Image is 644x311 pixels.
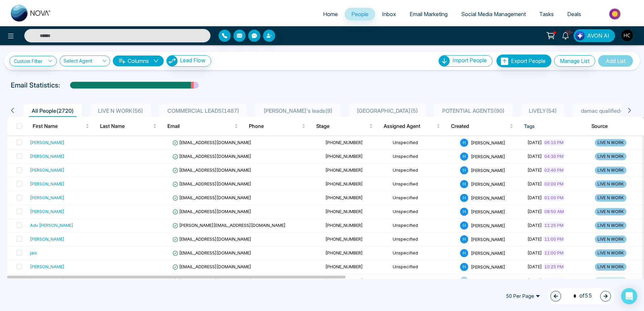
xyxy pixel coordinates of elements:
a: Custom Filter [9,56,57,66]
span: People [351,11,368,18]
div: [PERSON_NAME] [30,180,64,187]
img: User Avatar [621,30,633,41]
span: 08:50 AM [543,208,565,215]
span: [EMAIL_ADDRESS][DOMAIN_NAME] [172,250,251,255]
span: [PHONE_NUMBER] [325,153,363,159]
div: [PERSON_NAME] [30,139,64,146]
span: [DATE] [527,264,542,269]
span: damac qualified ( 103 ) [578,107,637,114]
span: LIVE N WORK [595,263,626,271]
td: Unspecified [390,219,457,233]
td: Unspecified [390,136,457,150]
span: [PERSON_NAME] [471,140,505,145]
span: [EMAIL_ADDRESS][DOMAIN_NAME] [172,195,251,200]
span: LIVE N WORK [595,167,626,174]
span: LIVE N WORK [595,139,626,146]
td: Unspecified [390,177,457,191]
a: Social Media Management [454,8,533,21]
span: [PERSON_NAME] [471,153,505,159]
span: [DATE] [527,195,542,200]
span: H [460,208,468,216]
span: LIVE N WORK [595,153,626,160]
span: 11:25 PM [543,222,565,229]
span: [EMAIL_ADDRESS][DOMAIN_NAME] [172,140,251,145]
td: Unspecified [390,246,457,260]
span: [PHONE_NUMBER] [325,140,363,145]
a: People [345,8,375,21]
span: First Name [33,122,84,130]
button: Columnsdown [113,56,164,66]
span: [PERSON_NAME] [471,181,505,186]
td: Unspecified [390,164,457,177]
span: Lead Flow [180,57,205,64]
span: LIVE N WORK [595,194,626,202]
a: Email Marketing [403,8,454,21]
span: [PERSON_NAME] [471,264,505,269]
div: [PERSON_NAME] [30,167,64,173]
span: H [460,221,468,230]
div: [PERSON_NAME] [30,263,64,270]
span: LIVELY ( 54 ) [526,107,559,114]
span: Export People [511,58,546,64]
span: [PHONE_NUMBER] [325,209,363,214]
span: H [460,249,468,257]
a: Deals [560,8,588,21]
span: H [460,152,468,161]
span: LIVE N WORK [595,249,626,257]
span: [PHONE_NUMBER] [325,236,363,242]
th: Assigned Agent [378,117,446,136]
th: Last Name [95,117,162,136]
span: [PHONE_NUMBER] [325,181,363,186]
span: down [153,58,159,64]
span: [DATE] [527,181,542,186]
span: [EMAIL_ADDRESS][DOMAIN_NAME] [172,236,251,242]
span: [PERSON_NAME] [471,209,505,214]
span: 11:00 PM [543,236,565,242]
button: Manage List [554,55,595,67]
div: [PERSON_NAME] [30,194,64,201]
th: First Name [27,117,95,136]
span: Stage [316,122,368,130]
span: 02:40 PM [543,167,565,173]
th: Stage [311,117,378,136]
span: LIVE N WORK ( 56 ) [95,107,146,114]
img: Market-place.gif [591,6,640,22]
span: [PHONE_NUMBER] [325,195,363,200]
span: [DATE] [527,222,542,228]
span: COMMERCIAL LEADS ( 1487 ) [165,107,242,114]
button: Export People [496,55,551,67]
th: Created [446,117,519,136]
span: Phone [249,122,300,130]
span: 02:00 PM [543,180,565,187]
span: Email [167,122,233,130]
div: Adv [PERSON_NAME] [30,222,73,229]
span: [EMAIL_ADDRESS][DOMAIN_NAME] [172,181,251,186]
span: H [460,263,468,271]
span: [PHONE_NUMBER] [325,264,363,269]
span: H [460,180,468,188]
button: Lead Flow [166,55,211,67]
td: Unspecified [390,150,457,164]
td: Unspecified [390,191,457,205]
span: 01:00 PM [543,194,565,201]
span: [PERSON_NAME] [471,167,505,173]
span: [PERSON_NAME][EMAIL_ADDRESS][DOMAIN_NAME] [172,222,286,228]
span: 06:10 PM [543,139,565,146]
span: [EMAIL_ADDRESS][DOMAIN_NAME] [172,153,251,159]
span: Created [451,122,508,130]
span: [GEOGRAPHIC_DATA] ( 5 ) [354,107,421,114]
span: [DATE] [527,209,542,214]
span: Tasks [539,11,554,18]
a: 10+ [557,29,574,41]
span: H [460,166,468,174]
td: Unspecified [390,274,457,288]
img: Lead Flow [167,56,178,66]
span: H [460,139,468,147]
span: Email Marketing [410,11,448,18]
span: H [460,194,468,202]
span: [PERSON_NAME] [471,195,505,200]
span: [DATE] [527,153,542,159]
a: Home [316,8,345,21]
span: LIVE N WORK [595,208,626,215]
span: LIVE N WORK [595,222,626,229]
